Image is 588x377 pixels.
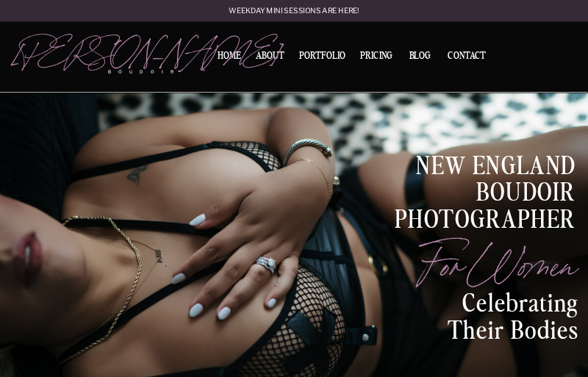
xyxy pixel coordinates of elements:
[414,291,579,348] p: celebrating their bodies
[358,51,395,64] a: Pricing
[444,51,490,61] a: Contact
[254,51,287,64] a: About
[108,68,190,75] p: boudoir
[202,7,385,15] a: Weekday mini sessions are here!
[13,35,189,64] a: [PERSON_NAME]
[362,231,576,288] p: for women
[345,154,576,207] h1: New England BOUDOIR Photographer
[405,51,435,60] a: BLOG
[296,51,349,64] a: Portfolio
